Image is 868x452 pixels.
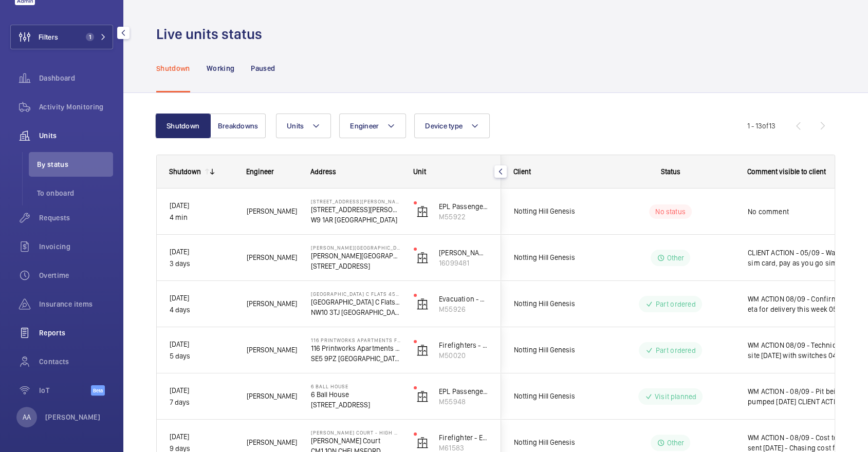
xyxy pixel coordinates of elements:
[311,251,400,261] p: [PERSON_NAME][GEOGRAPHIC_DATA]
[39,213,113,223] span: Requests
[416,344,429,356] img: elevator.svg
[311,343,400,353] p: 116 Printworks Apartments Flats 1-65
[247,252,298,263] span: [PERSON_NAME]
[439,350,488,361] p: M50020
[439,294,488,304] p: Evacuation - EPL No 4 Flats 45-101 R/h
[514,298,593,310] span: Notting Hill Genesis
[39,241,113,252] span: Invoicing
[310,167,336,176] span: Address
[439,258,488,268] p: 16099481
[39,385,91,395] span: IoT
[247,437,298,448] span: [PERSON_NAME]
[661,167,680,176] span: Status
[311,383,400,389] p: 6 Ball House
[748,340,854,361] span: WM ACTION 08/09 - Technical on site [DATE] with switches 04.09 - Part on order ETA TBC WM ACTION ...
[311,244,400,251] p: [PERSON_NAME][GEOGRAPHIC_DATA]
[311,389,400,400] p: 6 Ball House
[155,114,211,138] button: Shutdown
[156,63,190,73] p: Shutdown
[439,201,488,212] p: EPL Passenger Lift
[748,294,854,314] span: WM ACTION 08/09 - Confirming eta for delivery this week 05/09 - Chasing supplier on eta for next ...
[311,307,400,317] p: NW10 3TJ [GEOGRAPHIC_DATA]
[748,248,854,268] span: CLIENT ACTION - 05/09 - Waiting sim card, pay as you go sim did not work
[276,114,331,138] button: Units
[513,167,531,176] span: Client
[86,33,94,41] span: 1
[655,206,686,217] p: No status
[247,390,298,402] span: [PERSON_NAME]
[311,400,400,410] p: [STREET_ADDRESS]
[251,63,275,73] p: Paused
[39,102,113,112] span: Activity Monitoring
[514,390,593,402] span: Notting Hill Genesis
[655,299,695,309] p: Part ordered
[39,356,113,367] span: Contacts
[170,212,233,223] p: 4 min
[311,353,400,364] p: SE5 9PZ [GEOGRAPHIC_DATA]
[439,397,488,407] p: M55948
[170,397,233,408] p: 7 days
[39,73,113,83] span: Dashboard
[311,429,400,436] p: [PERSON_NAME] Court - High Risk Building
[37,159,113,169] span: By status
[514,344,593,356] span: Notting Hill Genesis
[748,386,854,407] span: WM ACTION - 08/09 - Pit being pumped [DATE] CLIENT ACTION - 01/09 - Quote sent, awaiting approval...
[39,328,113,338] span: Reports
[311,204,400,215] p: [STREET_ADDRESS][PERSON_NAME]
[247,344,298,356] span: [PERSON_NAME]
[667,253,685,263] p: Other
[311,261,400,271] p: [STREET_ADDRESS]
[170,304,233,316] p: 4 days
[170,385,233,397] p: [DATE]
[170,338,233,350] p: [DATE]
[170,292,233,304] p: [DATE]
[416,252,429,264] img: elevator.svg
[246,167,274,176] span: Engineer
[287,122,304,130] span: Units
[439,304,488,314] p: M55926
[207,63,234,73] p: Working
[311,337,400,343] p: 116 Printworks Apartments Flats 1-65 - High Risk Building
[170,431,233,443] p: [DATE]
[91,385,105,395] span: Beta
[45,412,101,422] p: [PERSON_NAME]
[439,432,488,443] p: Firefighter - EPL Passenger Lift
[169,167,201,176] div: Shutdown
[39,299,113,309] span: Insurance items
[416,298,429,310] img: elevator.svg
[416,205,429,218] img: elevator.svg
[655,345,695,355] p: Part ordered
[416,437,429,449] img: elevator.svg
[416,390,429,403] img: elevator.svg
[39,130,113,141] span: Units
[439,386,488,397] p: EPL Passenger Lift
[39,270,113,280] span: Overtime
[170,350,233,362] p: 5 days
[339,114,406,138] button: Engineer
[747,167,826,176] span: Comment visible to client
[748,206,854,217] span: No comment
[39,32,58,42] span: Filters
[247,298,298,310] span: [PERSON_NAME]
[350,122,379,130] span: Engineer
[439,212,488,222] p: M55922
[514,205,593,217] span: Notting Hill Genesis
[311,198,400,204] p: [STREET_ADDRESS][PERSON_NAME]
[439,340,488,350] p: Firefighters - EPL Flats 1-65 No 2
[210,114,266,138] button: Breakdowns
[413,167,489,176] div: Unit
[655,391,696,402] p: Visit planned
[37,188,113,198] span: To onboard
[247,205,298,217] span: [PERSON_NAME]
[170,246,233,258] p: [DATE]
[425,122,463,130] span: Device type
[762,122,769,130] span: of
[311,215,400,225] p: W9 1AR [GEOGRAPHIC_DATA]
[514,252,593,263] span: Notting Hill Genesis
[311,297,400,307] p: [GEOGRAPHIC_DATA] C Flats 45-101
[170,200,233,212] p: [DATE]
[10,25,113,49] button: Filters1
[23,412,31,422] p: AA
[311,291,400,297] p: [GEOGRAPHIC_DATA] C Flats 45-101 - High Risk Building
[439,248,488,258] p: [PERSON_NAME] House - Lift 1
